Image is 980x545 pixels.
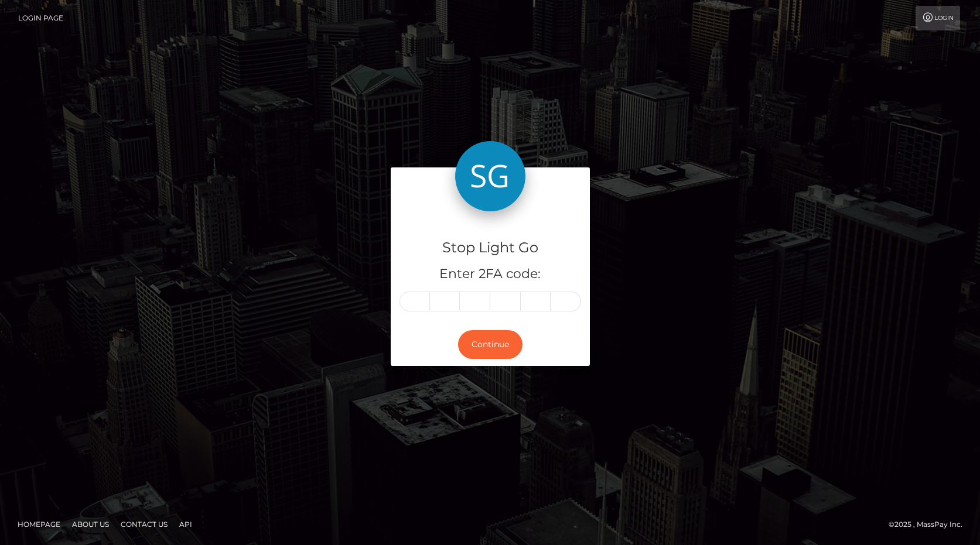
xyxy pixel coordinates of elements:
a: API [175,515,197,533]
a: Login Page [18,6,63,30]
a: Login [916,6,960,30]
h5: Enter 2FA code: [399,265,581,283]
h4: Stop Light Go [399,238,581,258]
a: Contact Us [116,515,172,533]
img: Stop Light Go [455,141,525,211]
button: Continue [458,330,523,359]
div: © 2025 , MassPay Inc. [889,518,971,531]
a: Homepage [13,515,65,533]
a: About Us [67,515,114,533]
